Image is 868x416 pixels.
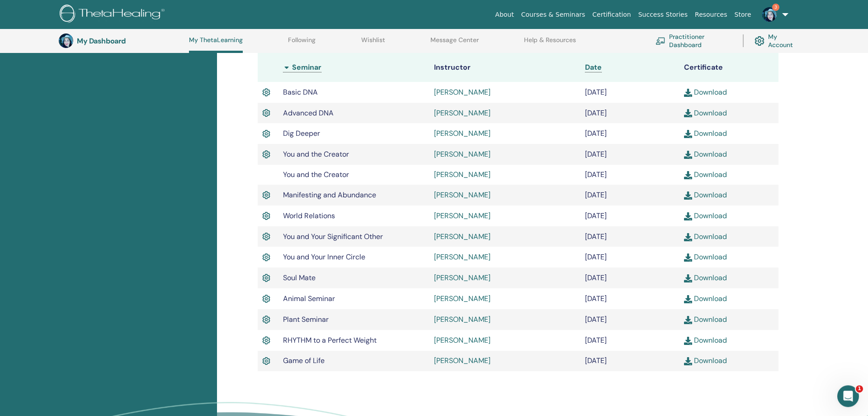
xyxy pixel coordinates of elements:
img: download.svg [684,357,692,365]
td: [DATE] [580,330,679,351]
img: download.svg [684,130,692,138]
img: cog.svg [755,34,764,48]
img: download.svg [684,151,692,159]
img: Active Certificate [262,272,270,284]
a: Certification [589,6,634,23]
img: Active Certificate [262,148,270,160]
a: Download [684,149,727,159]
a: Download [684,273,727,282]
td: [DATE] [580,206,679,226]
img: Active Certificate [262,335,270,346]
img: download.svg [684,89,692,97]
span: World Relations [283,211,335,220]
a: Date [585,62,602,72]
td: [DATE] [580,309,679,330]
a: [PERSON_NAME] [434,87,491,97]
img: download.svg [684,171,692,179]
td: [DATE] [580,268,679,288]
span: Plant Seminar [283,315,329,324]
img: Active Certificate [262,189,270,201]
span: 3 [772,4,779,11]
img: Active Certificate [262,355,270,367]
span: Soul Mate [283,273,316,282]
span: RHYTHM to a Perfect Weight [283,335,377,345]
a: [PERSON_NAME] [434,170,491,179]
a: About [491,6,517,23]
a: Practitioner Dashboard [656,31,732,51]
td: [DATE] [580,185,679,206]
td: [DATE] [580,351,679,372]
a: Download [684,356,727,365]
a: Store [731,6,755,23]
span: You and the Creator [283,149,349,159]
a: Download [684,252,727,262]
a: Message Center [430,36,479,51]
a: [PERSON_NAME] [434,129,491,138]
a: Download [684,170,727,179]
img: download.svg [684,253,692,262]
img: download.svg [684,316,692,324]
h3: My Dashboard [77,37,167,45]
a: [PERSON_NAME] [434,294,491,303]
span: You and the Creator [283,170,349,179]
img: download.svg [684,233,692,241]
a: Success Stories [635,6,691,23]
span: Game of Life [283,356,325,365]
span: Advanced DNA [283,108,334,118]
img: Active Certificate [262,210,270,222]
a: Download [684,211,727,220]
span: You and Your Inner Circle [283,252,365,262]
td: [DATE] [580,288,679,309]
a: [PERSON_NAME] [434,108,491,118]
a: [PERSON_NAME] [434,315,491,324]
img: download.svg [684,337,692,345]
img: Active Certificate [262,128,270,140]
img: Active Certificate [262,86,270,98]
td: [DATE] [580,82,679,103]
span: Date [585,62,602,72]
a: Download [684,232,727,241]
a: Download [684,87,727,97]
img: Active Certificate [262,107,270,119]
a: Resources [691,6,731,23]
iframe: Intercom live chat [837,385,859,407]
img: download.svg [684,274,692,282]
a: Download [684,129,727,138]
a: [PERSON_NAME] [434,211,491,220]
a: Download [684,335,727,345]
a: [PERSON_NAME] [434,335,491,345]
img: Active Certificate [262,231,270,243]
a: [PERSON_NAME] [434,356,491,365]
span: You and Your Significant Other [283,232,383,241]
th: Certificate [679,53,778,82]
th: Instructor [429,53,580,82]
a: My Account [755,31,800,51]
a: [PERSON_NAME] [434,252,491,262]
img: download.svg [684,109,692,117]
img: Active Certificate [262,314,270,325]
a: My ThetaLearning [189,36,243,53]
td: [DATE] [580,165,679,185]
td: [DATE] [580,226,679,247]
span: Animal Seminar [283,294,335,303]
img: download.svg [684,212,692,220]
img: Active Certificate [262,252,270,263]
img: Active Certificate [262,293,270,305]
td: [DATE] [580,103,679,124]
a: Help & Resources [524,36,576,51]
a: Download [684,315,727,324]
a: Download [684,190,727,200]
a: [PERSON_NAME] [434,190,491,200]
a: Download [684,108,727,118]
a: Wishlist [361,36,385,51]
a: Courses & Seminars [518,6,589,23]
a: [PERSON_NAME] [434,149,491,159]
a: Following [288,36,316,51]
td: [DATE] [580,123,679,144]
img: default.jpg [762,7,777,22]
img: download.svg [684,295,692,303]
a: [PERSON_NAME] [434,273,491,282]
img: logo.png [60,5,168,25]
td: [DATE] [580,247,679,268]
img: chalkboard-teacher.svg [656,37,665,44]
